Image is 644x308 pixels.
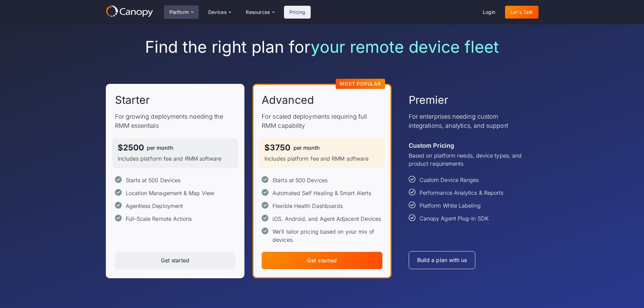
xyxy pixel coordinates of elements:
div: Platform [164,5,199,19]
div: Resources [240,5,280,19]
div: Performance Analytics & Reports [420,189,503,197]
div: Custom Device Ranges [420,176,479,184]
p: Includes platform fee and RMM software [118,155,233,163]
div: Custom Pricing [409,141,454,150]
div: Get started [307,257,337,264]
div: $3750 [264,144,290,152]
div: We’ll tailor pricing based on your mix of devices. [272,228,382,244]
h2: Premier [409,93,449,107]
a: Login [477,6,501,19]
div: Devices [208,10,227,15]
div: Build a plan with us [417,257,467,263]
div: Resources [246,10,270,15]
div: Platform White Labeling [420,202,481,210]
a: Get started [115,252,236,269]
p: Includes platform fee and RMM software [264,155,380,163]
div: iOS, Android, and Agent Adjacent Devices [272,215,381,223]
div: Flexible Health Dashboards [272,202,343,210]
div: Platform [169,10,189,15]
h1: Find the right plan for [106,37,539,57]
div: Canopy Agent Plug-In SDK [420,214,488,222]
p: Based on platform needs, device types, and product requirements [409,151,529,168]
a: Let's Talk [505,6,539,19]
div: Full-Scale Remote Actions [126,215,192,223]
div: $2500 [118,144,144,152]
p: For scaled deployments requiring full RMM capability [262,112,382,130]
div: Get started [161,257,189,264]
a: Pricing [284,6,311,19]
span: your remote device fleet [311,37,499,57]
div: Automated Self Healing & Smart Alerts [272,189,371,197]
div: Devices [203,5,237,19]
p: For growing deployments needing the RMM essentials [115,112,236,130]
div: Most Popular [340,81,381,86]
div: per month [147,145,173,150]
div: Agentless Deployment [126,202,183,210]
div: Starts at 500 Devices [272,176,328,184]
div: Location Management & Map View [126,189,214,197]
a: Build a plan with us [409,251,476,269]
p: For enterprises needing custom integrations, analytics, and support [409,112,529,130]
a: Get started [262,252,382,269]
h2: Advanced [262,93,314,107]
h2: Starter [115,93,150,107]
div: Starts at 500 Devices [126,176,181,184]
div: per month [293,145,320,150]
